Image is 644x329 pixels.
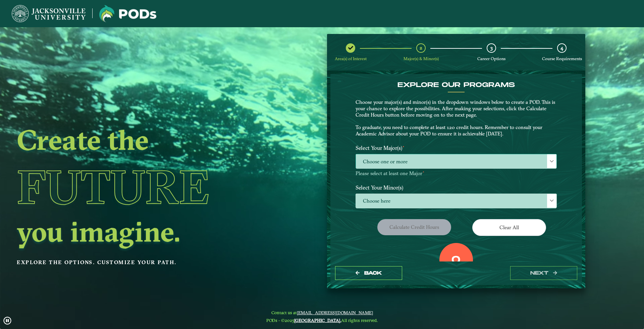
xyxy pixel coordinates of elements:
sup: ⋆ [402,144,405,149]
span: Choose here [356,194,556,208]
img: Jacksonville University logo [12,5,86,22]
label: Select Your Minor(s) [351,181,562,194]
span: Choose one or more [356,154,556,169]
a: [EMAIL_ADDRESS][DOMAIN_NAME] [297,310,373,315]
p: Explore the options. Customize your path. [17,257,273,268]
p: Please select at least one Major [356,170,557,177]
h2: you imagine. [17,217,273,246]
span: Career Options [477,56,505,61]
span: Course Requirements [542,56,582,61]
h4: EXPLORE OUR PROGRAMS [356,81,557,89]
h1: Future [17,156,273,217]
span: Area(s) of Interest [335,56,367,61]
span: 2 [420,45,422,51]
span: 4 [560,45,563,51]
button: next [510,266,577,280]
span: Contact us at [266,310,378,315]
span: PODs - ©2025 All rights reserved. [266,318,378,323]
p: Choose your major(s) and minor(s) in the dropdown windows below to create a POD. This is your cha... [356,99,557,137]
label: 0 [451,254,461,267]
span: Back [364,270,382,276]
sup: ⋆ [422,169,425,174]
a: [GEOGRAPHIC_DATA]. [294,318,341,323]
button: Clear All [472,219,546,236]
label: Select Your Major(s) [351,142,562,154]
span: 3 [490,45,493,51]
button: Calculate credit hours [377,219,451,235]
button: Back [335,266,402,280]
span: Major(s) & Minor(s) [404,56,439,61]
img: Jacksonville University logo [99,5,156,22]
h2: Create the [17,126,273,154]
